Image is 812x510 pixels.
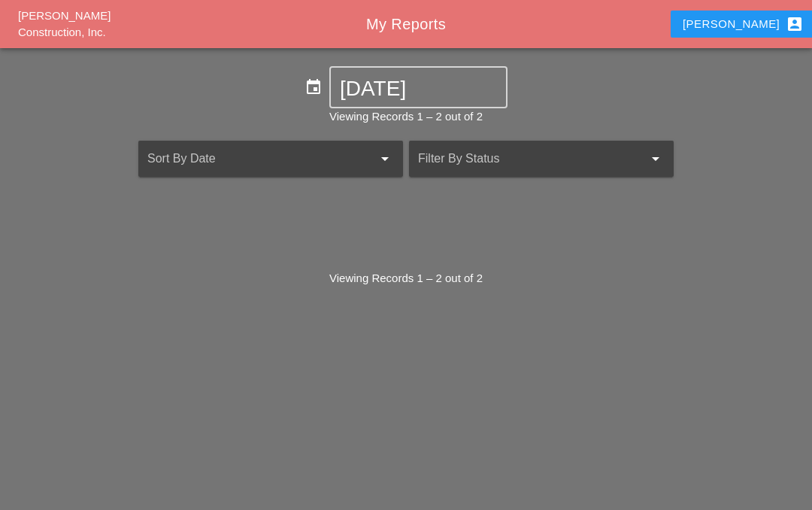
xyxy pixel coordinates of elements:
i: arrow_drop_down [376,150,394,168]
input: Select Date [340,77,497,101]
span: My Reports [366,16,446,32]
a: [PERSON_NAME] Construction, Inc. [18,9,111,39]
i: event [304,78,323,96]
i: arrow_drop_down [647,150,665,168]
div: [PERSON_NAME] [683,15,804,33]
i: account_box [786,15,804,33]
